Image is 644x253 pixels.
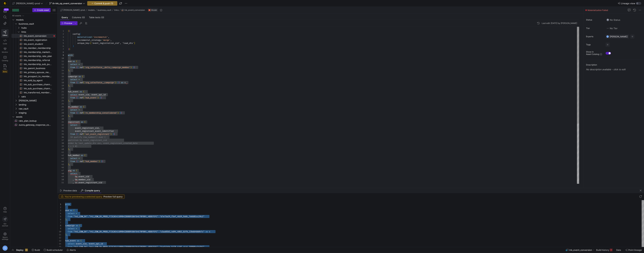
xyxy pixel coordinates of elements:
button: Preview [60,21,73,25]
span: registrant [68,121,80,123]
span: Point lineage [628,249,642,251]
div: Press SPACE to select this row. [11,14,56,18]
div: 12 [60,63,64,66]
button: 404 [1,8,9,14]
span: select [70,93,77,96]
span: lnk_parent_business​​​​​​​​​​ [24,66,52,70]
span: (0) [101,16,104,19]
span: ) [110,133,112,135]
div: 404 [4,8,9,11]
span: rate_plan_lookup​​​​​​ [19,119,52,123]
span: Commit & push (1) [94,2,113,5]
span: { [69,30,70,32]
div: Press SPACE to select this row. [11,34,56,38]
span: } [68,48,69,51]
span: from [70,112,75,114]
span: unique_key [77,42,89,44]
div: 3 [60,36,64,39]
span: dcm [68,60,71,63]
span: lnk_prospect_to_member_conversion​​​​​​​​​​ [24,74,52,78]
div: Press SPACE to select this row. [11,46,56,50]
a: lnk_membership_marketing​​​​​​​​​​ [11,50,56,54]
div: 10 [60,57,64,60]
a: Editor [1,29,9,38]
div: 31 [60,120,64,123]
span: } [114,133,115,135]
a: lnk_transferred_membership​​​​​​​​​​ [11,90,56,94]
div: Press SPACE to select this row. [11,111,56,115]
span: landing [19,103,55,107]
button: business_vault [97,8,112,12]
span: , [89,93,90,96]
span: Get started [2,223,8,227]
span: lnk_member_membership​​​​​​​​​​ [24,46,52,50]
span: [ [90,42,91,44]
span: lnk_event_conversion​​​​​​​​​​ [24,34,52,38]
span: { [76,81,77,84]
a: lnk_membership_sub_purchase_channel​​​​​​​​​​ [11,62,56,66]
span: Model [151,9,157,11]
span: {# qualify row_number() over ( [70,136,106,138]
button: Build [30,247,41,253]
span: ) [117,112,119,114]
span: links [114,9,119,11]
div: 16 [60,75,64,78]
div: TH [2,245,8,251]
span: ( [83,133,84,135]
span: } [100,96,101,99]
span: Data [616,249,621,251]
span: } [113,133,114,135]
div: Press SPACE to select this row. [11,74,56,78]
span: Build scheduler [47,249,63,251]
span: ( [83,90,84,93]
div: 30 [60,117,64,120]
span: 'stg_salesforce__delta_campaign_member' [84,66,130,69]
div: 29 [60,114,64,117]
span: } [134,66,135,69]
div: Press SPACE to select this row. [11,30,56,34]
span: from [70,81,75,84]
span: lnk_sub_purchase_channel_monthly_forecast​​​​​​​​​​ [24,83,52,86]
div: 18 [60,81,64,84]
span: ) = 1 #} [68,145,77,148]
div: 36 [60,136,64,139]
div: Press SPACE to select this row. [11,42,56,46]
div: Press SPACE to select this row. [11,50,56,54]
span: lnk_membership_rate_plan​​​​​​​​​​ [24,54,52,58]
span: Query [62,16,68,19]
span: 'hub_event' [84,96,97,99]
span: ref [80,133,83,135]
div: Last edit: [DATE] by [PERSON_NAME] [542,22,577,24]
span: } [117,81,119,84]
span: 'event_registration_sid', 'load_dts' [91,42,134,44]
span: istrant_created_date [114,142,137,145]
button: [PERSON_NAME]-prod [11,1,44,6]
span: Beta [2,70,8,73]
div: 19 [60,84,64,87]
span: Tier [586,27,603,29]
span: ( [82,75,83,78]
span: Table tests [89,16,104,19]
span: ) [68,99,69,102]
div: Press SPACE to select this row. [11,90,56,94]
span: select [70,124,77,126]
div: 38 [60,142,64,145]
div: Press SPACE to select this row. [11,70,56,74]
a: Code [1,38,9,46]
div: Press SPACE to select this row. [11,94,56,99]
p: No description available - click to edit [586,68,643,71]
span: as [121,81,123,84]
span: ) [130,66,132,69]
a: lnk_sub_purchase_channel_weekly_forecast​​​​​​​​​​ [11,86,56,90]
span: raw_vault [19,107,55,111]
span: ) [97,96,99,99]
div: Press SPACE to select this row. [11,18,56,22]
span: , [108,36,109,38]
span: Columns [72,16,85,19]
span: th-lnk_op_event_conversion [52,2,82,5]
a: lnk_sold_by_agent​​​​​​​​​​ [11,78,56,82]
span: lnk_primary_spouse_member_grouping​​​​​​​​​​ [24,70,52,74]
span: [PERSON_NAME]-prod [63,9,85,11]
div: Press SPACE to select this row. [11,54,56,58]
span: { [76,133,77,135]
